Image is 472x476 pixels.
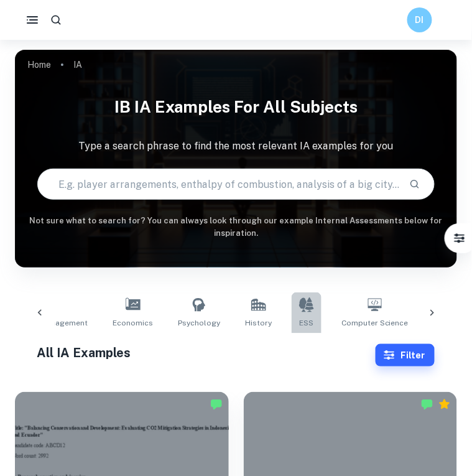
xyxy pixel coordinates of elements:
h1: All IA Examples [37,343,376,362]
p: Type a search phrase to find the most relevant IA examples for you [15,139,457,154]
span: Economics [113,317,153,329]
h6: Not sure what to search for? You can always look through our example Internal Assessments below f... [15,215,457,240]
span: Psychology [178,317,220,329]
span: ESS [300,317,314,329]
img: Marked [210,398,223,411]
button: DI [407,7,432,32]
div: Premium [438,398,451,411]
p: IA [73,58,82,72]
span: Computer Science [341,317,409,329]
button: Search [404,174,425,195]
input: E.g. player arrangements, enthalpy of combustion, analysis of a big city... [38,167,400,202]
h6: DI [413,13,427,27]
span: History [245,317,272,329]
a: Home [27,56,51,73]
img: Marked [421,398,433,411]
button: Filter [447,226,472,251]
h1: IB IA examples for all subjects [15,90,457,124]
button: Filter [376,344,435,366]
